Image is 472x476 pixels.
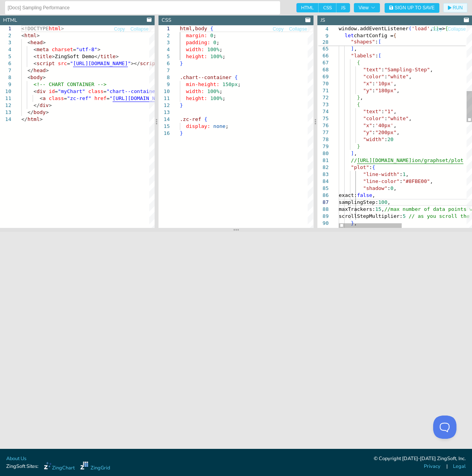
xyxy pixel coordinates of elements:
[113,95,167,101] span: [URL][DOMAIN_NAME]
[390,185,394,191] span: 0
[158,32,170,39] div: 2
[357,60,360,66] span: {
[317,52,329,59] div: 66
[33,60,37,66] span: <
[409,26,412,31] span: (
[372,129,375,135] span: :
[406,171,409,177] span: ,
[385,3,439,13] button: Sign Up to Save
[33,47,37,52] span: <
[186,95,207,101] span: height:
[33,109,45,115] span: body
[289,27,307,31] span: Collapse
[363,178,399,184] span: "line-color"
[226,123,229,129] span: ;
[387,136,394,142] span: 20
[180,130,183,136] span: }
[33,53,37,59] span: <
[61,26,64,31] span: >
[317,171,329,178] div: 83
[363,116,384,121] span: "color"
[219,47,223,52] span: ;
[180,102,183,108] span: }
[94,95,106,101] span: href
[289,26,308,33] button: Collapse
[372,81,375,86] span: :
[399,178,402,184] span: :
[363,67,381,72] span: "text"
[378,199,387,205] span: 100
[219,88,223,94] span: ;
[446,463,448,470] span: |
[213,33,216,38] span: ;
[21,33,24,38] span: <
[317,220,329,227] div: 90
[158,109,170,116] div: 13
[28,74,31,80] span: <
[116,53,119,59] span: >
[363,81,372,86] span: "x"
[372,164,375,170] span: {
[110,95,113,101] span: "
[186,47,204,52] span: width:
[387,185,390,191] span: :
[339,199,378,205] span: samplingStep:
[158,46,170,53] div: 4
[40,116,43,122] span: >
[431,27,442,31] span: Copy
[106,88,161,94] span: "chart--container"
[30,40,42,45] span: head
[186,40,211,45] span: padding:
[317,66,329,73] div: 68
[88,88,103,94] span: class
[363,136,384,142] span: "width"
[394,109,397,114] span: ,
[207,88,219,94] span: 100%
[180,74,232,80] span: .chart--container
[296,3,319,12] span: HTML
[207,47,219,52] span: 100%
[130,26,149,33] button: Collapse
[28,67,34,73] span: </
[431,26,442,33] button: Copy
[387,116,409,121] span: "white"
[443,3,467,12] button: RUN
[52,47,73,52] span: charset
[58,88,85,94] span: "myChart"
[158,130,170,137] div: 16
[363,129,372,135] span: "y"
[114,26,125,33] button: Copy
[73,47,76,52] span: =
[211,53,223,59] span: 100%
[345,33,354,38] span: let
[395,5,435,10] span: Sign Up to Save
[424,463,441,470] a: Privacy
[158,102,170,109] div: 12
[317,59,329,66] div: 67
[6,455,26,462] a: About Us
[180,60,183,66] span: }
[67,60,70,66] span: =
[43,95,46,101] span: a
[80,462,110,472] a: ZingGrid
[378,53,381,59] span: [
[204,116,207,122] span: {
[186,88,204,94] span: width:
[101,53,116,59] span: title
[447,26,466,33] button: Collapse
[387,74,409,79] span: "white"
[317,157,329,164] div: 81
[363,122,372,128] span: "x"
[8,2,277,14] input: Untitled Demo
[6,463,38,470] span: ZingSoft Sites:
[273,27,284,31] span: Copy
[317,206,329,213] div: 88
[363,74,384,79] span: "color"
[158,95,170,102] div: 11
[384,116,387,121] span: :
[195,26,207,31] span: body
[223,53,226,59] span: ;
[49,88,55,94] span: id
[211,95,223,101] span: 100%
[372,122,375,128] span: :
